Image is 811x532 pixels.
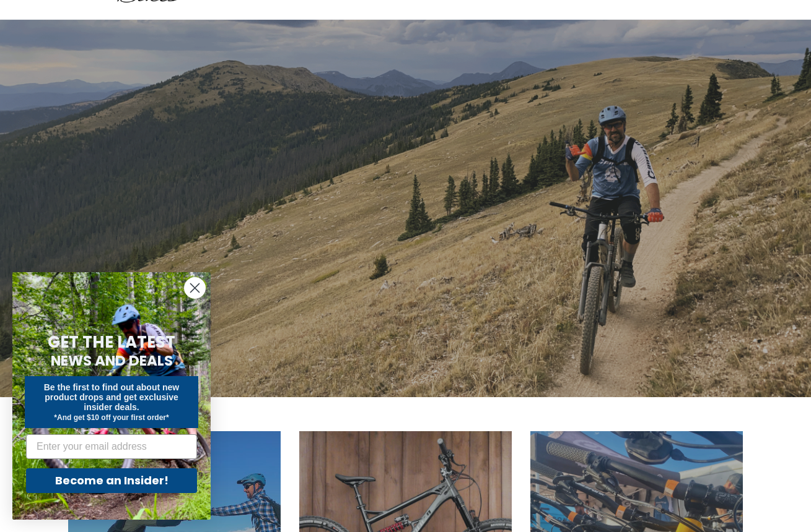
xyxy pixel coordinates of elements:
[51,351,173,371] span: NEWS AND DEALS
[26,468,197,493] button: Become an Insider!
[26,434,197,459] input: Enter your email address
[48,331,175,353] span: GET THE LATEST
[44,382,180,412] span: Be the first to find out about new product drops and get exclusive insider deals.
[54,413,169,422] span: *And get $10 off your first order*
[184,277,206,299] button: Close dialog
